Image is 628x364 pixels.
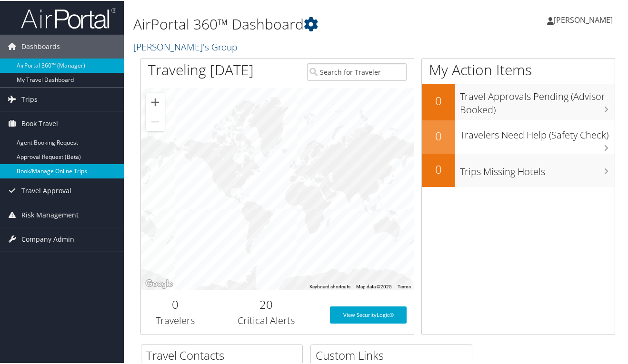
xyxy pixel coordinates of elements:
h3: Travel Approvals Pending (Advisor Booked) [460,84,615,116]
span: Company Admin [21,226,74,250]
h2: 0 [422,92,455,108]
h2: Travel Contacts [146,346,302,363]
a: 0Travel Approvals Pending (Advisor Booked) [422,83,615,119]
a: [PERSON_NAME]'s Group [133,39,239,52]
h1: My Action Items [422,59,615,79]
h2: 0 [422,160,455,177]
a: 0Travelers Need Help (Safety Check) [422,119,615,153]
h2: 0 [422,127,455,143]
a: View SecurityLogic® [330,305,407,323]
h3: Travelers [148,313,202,326]
h1: AirPortal 360™ Dashboard [133,13,459,33]
span: Risk Management [21,202,79,226]
img: Google [143,277,175,289]
a: 0Trips Missing Hotels [422,153,615,186]
span: Dashboards [21,34,60,58]
h3: Trips Missing Hotels [460,159,615,177]
h2: 0 [148,295,202,312]
span: Trips [21,87,38,110]
button: Zoom in [146,92,165,111]
a: [PERSON_NAME] [547,5,622,33]
h2: Custom Links [316,346,472,363]
span: [PERSON_NAME] [554,14,613,24]
span: Book Travel [21,111,58,135]
input: Search for Traveler [307,62,407,80]
h3: Critical Alerts [216,313,316,326]
img: airportal-logo.png [21,6,116,29]
a: Open this area in Google Maps (opens a new window) [143,277,175,289]
span: Travel Approval [21,178,71,202]
button: Keyboard shortcuts [309,283,350,289]
h2: 20 [216,295,316,312]
span: Map data ©2025 [356,283,392,288]
button: Zoom out [146,111,165,130]
h1: Traveling [DATE] [148,59,254,79]
h3: Travelers Need Help (Safety Check) [460,123,615,141]
a: Terms (opens in new tab) [398,283,411,288]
